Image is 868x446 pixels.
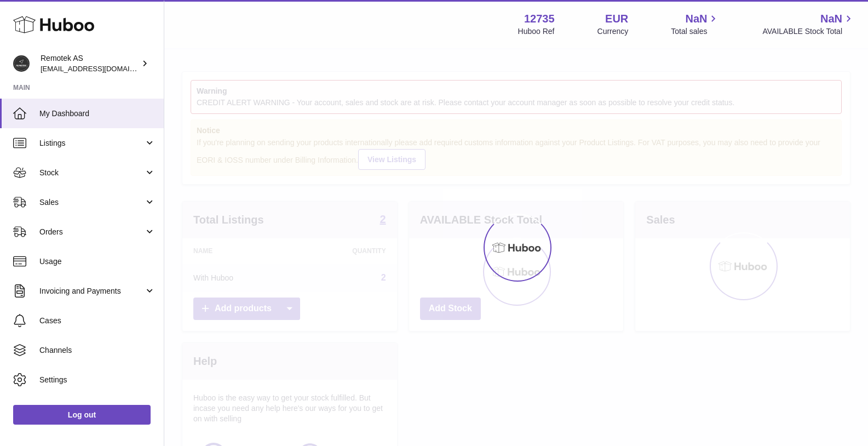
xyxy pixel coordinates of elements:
span: Total sales [671,26,720,37]
strong: EUR [605,12,628,26]
span: Orders [39,227,144,237]
span: Sales [39,197,144,208]
span: NaN [820,12,842,26]
img: dag@remotek.no [13,55,30,72]
span: AVAILABLE Stock Total [762,26,855,37]
div: Currency [597,26,629,37]
span: Stock [39,168,144,178]
span: My Dashboard [39,108,156,119]
span: Channels [39,345,156,356]
div: Remotek AS [41,53,139,74]
a: NaN Total sales [671,12,720,37]
div: Huboo Ref [518,26,555,37]
a: Log out [13,405,151,425]
span: Cases [39,316,156,326]
span: NaN [685,12,707,26]
span: Usage [39,256,156,267]
span: [EMAIL_ADDRESS][DOMAIN_NAME] [41,64,161,73]
strong: 12735 [524,12,555,26]
span: Settings [39,375,156,385]
span: Invoicing and Payments [39,286,144,296]
a: NaN AVAILABLE Stock Total [762,12,855,37]
span: Listings [39,138,144,148]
